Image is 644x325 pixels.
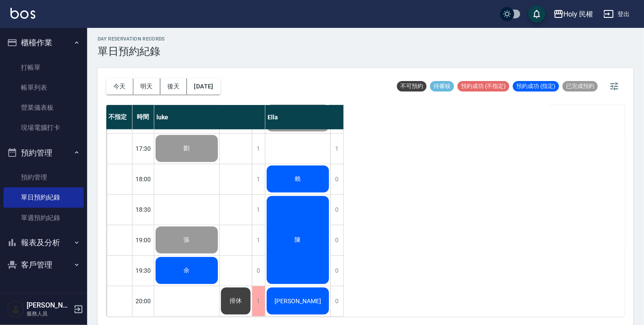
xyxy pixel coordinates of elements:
[132,255,154,286] div: 19:30
[182,145,192,152] span: 劉
[330,286,343,316] div: 0
[273,298,323,305] span: [PERSON_NAME]
[252,286,265,316] div: 1
[7,301,24,318] img: Person
[3,167,84,187] a: 預約管理
[252,225,265,255] div: 1
[330,164,343,194] div: 0
[430,82,454,90] span: 待審核
[3,58,84,78] a: 打帳單
[3,142,84,164] button: 預約管理
[330,225,343,255] div: 0
[132,194,154,225] div: 18:30
[252,134,265,164] div: 1
[182,267,192,274] span: 余
[132,133,154,164] div: 17:30
[397,82,427,90] span: 不可預約
[330,256,343,286] div: 0
[252,164,265,194] div: 1
[132,286,154,316] div: 20:00
[27,310,71,318] p: 服務人員
[564,9,593,20] div: Holy 民權
[252,256,265,286] div: 0
[3,78,84,98] a: 帳單列表
[3,31,84,54] button: 櫃檯作業
[133,78,160,95] button: 明天
[293,236,303,244] span: 陳
[27,301,71,310] h5: [PERSON_NAME]
[458,82,509,90] span: 預約成功 (不指定)
[252,195,265,225] div: 1
[228,297,244,305] span: 排休
[187,78,220,95] button: [DATE]
[600,6,634,22] button: 登出
[293,175,303,183] span: 賴
[528,5,546,23] button: save
[154,105,265,129] div: luke
[3,187,84,207] a: 單日預約紀錄
[132,225,154,255] div: 19:00
[3,118,84,138] a: 現場電腦打卡
[132,105,154,129] div: 時間
[513,82,559,90] span: 預約成功 (指定)
[98,36,165,42] h2: day Reservation records
[3,208,84,228] a: 單週預約紀錄
[3,254,84,276] button: 客戶管理
[132,164,154,194] div: 18:00
[265,105,344,129] div: Ella
[330,134,343,164] div: 1
[10,8,35,19] img: Logo
[550,5,597,23] button: Holy 民權
[3,98,84,118] a: 營業儀表板
[106,105,132,129] div: 不指定
[160,78,187,95] button: 後天
[563,82,598,90] span: 已完成預約
[98,45,165,58] h3: 單日預約紀錄
[182,236,192,244] span: 張
[3,231,84,254] button: 報表及分析
[330,195,343,225] div: 0
[106,78,133,95] button: 今天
